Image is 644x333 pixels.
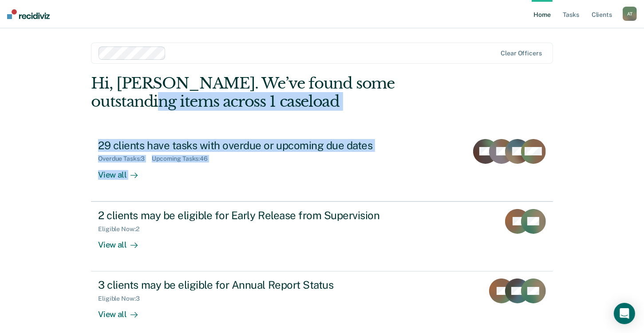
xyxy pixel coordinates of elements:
div: 3 clients may be eligible for Annual Report Status [98,279,410,291]
div: Upcoming Tasks : 46 [152,155,215,163]
div: Eligible Now : 3 [98,295,146,302]
img: Recidiviz [7,9,50,19]
div: View all [98,163,148,180]
div: View all [98,232,148,250]
div: Overdue Tasks : 3 [98,155,152,163]
a: 2 clients may be eligible for Early Release from SupervisionEligible Now:2View all [91,201,553,271]
div: View all [98,302,148,320]
div: Eligible Now : 2 [98,225,146,233]
a: 29 clients have tasks with overdue or upcoming due datesOverdue Tasks:3Upcoming Tasks:46View all [91,132,553,201]
div: 2 clients may be eligible for Early Release from Supervision [98,209,410,222]
div: Open Intercom Messenger [614,303,635,324]
div: Hi, [PERSON_NAME]. We’ve found some outstanding items across 1 caseload [91,74,460,111]
div: Clear officers [501,50,542,57]
button: AT [623,7,637,21]
div: A T [623,7,637,21]
div: 29 clients have tasks with overdue or upcoming due dates [98,139,410,152]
